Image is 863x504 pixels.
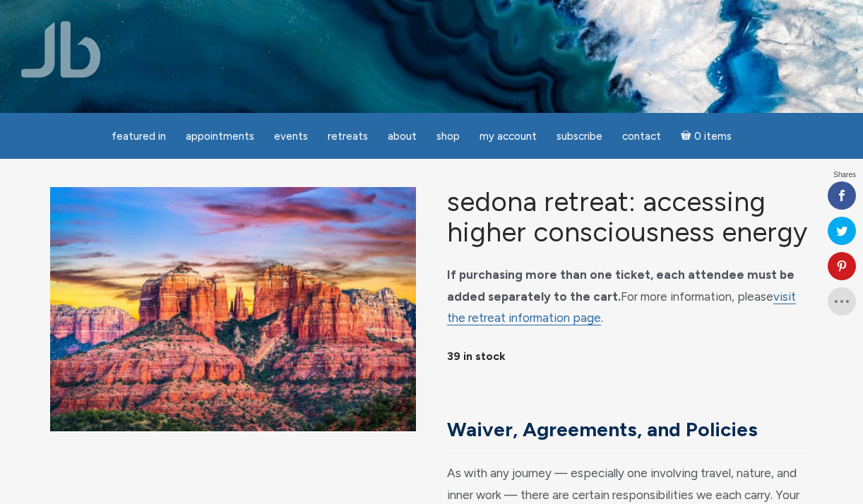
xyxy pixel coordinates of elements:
img: Jamie Butler. The Everyday Medium [21,21,101,78]
span: Shop [436,130,460,143]
a: My Account [471,123,545,150]
span: Retreats [328,130,368,143]
span: Events [274,130,308,143]
h3: Waiver, Agreements, and Policies [447,418,802,442]
span: featured in [112,130,166,143]
span: Shares [833,172,856,179]
span: Appointments [186,130,254,143]
span: Contact [622,130,661,143]
a: featured in [103,123,174,150]
span: 0 items [694,131,732,142]
a: Shop [428,123,468,150]
strong: If purchasing more than one ticket, each attendee must be added separately to the cart. [447,268,794,304]
span: My Account [480,130,537,143]
img: Sedona Retreat: Accessing Higher Consciousness Energy [50,187,416,431]
a: Events [266,123,316,150]
p: For more information, please . [447,264,813,329]
span: About [388,130,417,143]
a: About [379,123,425,150]
p: 39 in stock [447,346,813,368]
a: Cart0 items [672,121,740,150]
a: Subscribe [548,123,611,150]
a: Appointments [177,123,263,150]
a: Contact [614,123,669,150]
span: Subscribe [557,130,602,143]
a: Retreats [319,123,376,150]
i: Cart [681,130,694,143]
h1: Sedona Retreat: Accessing Higher Consciousness Energy [447,187,813,247]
